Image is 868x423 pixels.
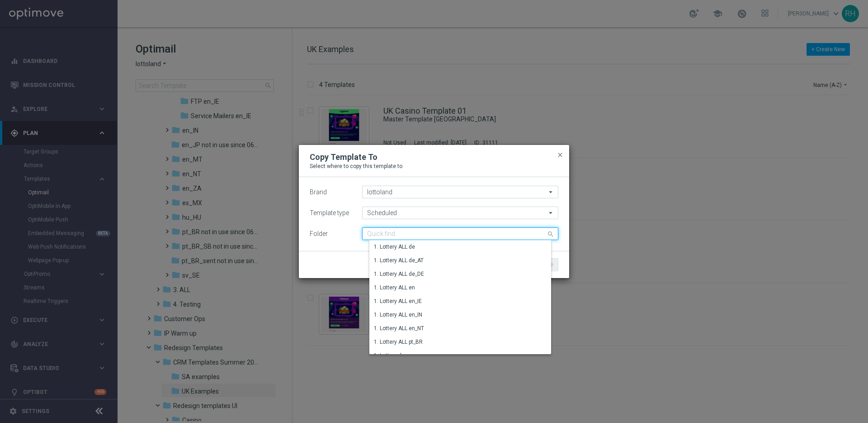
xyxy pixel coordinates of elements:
div: Press SPACE to select this row. [369,240,558,254]
div: Press SPACE to select this row. [369,349,558,363]
p: Select where to copy this template to [310,163,558,170]
i: search [547,228,555,238]
div: Press SPACE to select this row. [369,322,558,336]
div: Press SPACE to select this row. [369,336,558,349]
div: Press SPACE to select this row. [369,308,558,322]
div: Press SPACE to select this row. [369,295,558,308]
label: Template type [310,209,349,217]
span: close [557,151,564,159]
div: 1. Lottery de [374,351,405,360]
div: 1. Lottery ALL de_DE [374,270,424,278]
h2: Copy Template To [310,152,377,163]
div: Press SPACE to select this row. [369,254,558,268]
div: 1. Lottery ALL en_IE [374,297,422,305]
input: Quick find [362,227,558,240]
div: Press SPACE to select this row. [369,281,558,295]
div: 1. Lottery ALL en_IN [374,311,422,319]
div: 1. Lottery ALL en_NT [374,324,424,332]
i: arrow_drop_down [547,207,556,219]
div: Press SPACE to select this row. [369,268,558,281]
div: 1. Lottery ALL de_AT [374,256,424,264]
label: Brand [310,188,327,196]
div: 1. Lottery ALL pt_BR [374,338,423,346]
i: arrow_drop_down [547,186,556,198]
div: 1. Lottery ALL de [374,243,415,251]
label: Folder [310,230,328,238]
div: 1. Lottery ALL en [374,284,415,292]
